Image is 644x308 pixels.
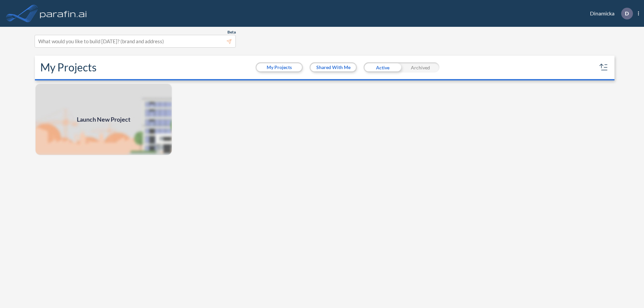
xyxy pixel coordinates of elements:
[580,8,639,19] div: Dinamicka
[364,62,401,72] div: Active
[257,63,302,71] button: My Projects
[227,29,236,35] span: Beta
[35,83,172,156] img: add
[39,7,88,20] img: logo
[35,83,172,156] a: Launch New Project
[401,62,439,72] div: Archived
[40,61,97,74] h2: My Projects
[311,63,356,71] button: Shared With Me
[77,115,130,124] span: Launch New Project
[598,62,609,73] button: sort
[625,10,629,16] p: D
